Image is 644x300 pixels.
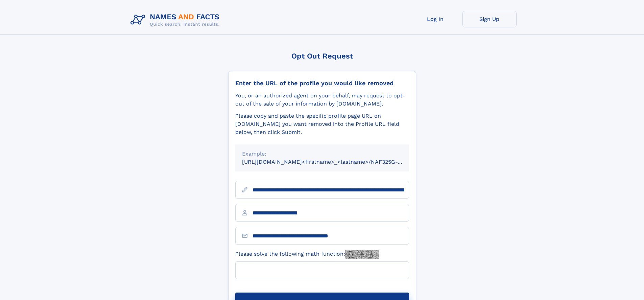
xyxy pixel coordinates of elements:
div: Enter the URL of the profile you would like removed [235,79,409,87]
div: You, or an authorized agent on your behalf, may request to opt-out of the sale of your informatio... [235,92,409,108]
div: Opt Out Request [228,52,416,60]
div: Example: [242,150,402,158]
img: Logo Names and Facts [128,11,225,29]
a: Sign Up [462,11,517,27]
div: Please copy and paste the specific profile page URL on [DOMAIN_NAME] you want removed into the Pr... [235,112,409,136]
label: Please solve the following math function: [235,250,379,259]
a: Log In [408,11,462,27]
small: [URL][DOMAIN_NAME]<firstname>_<lastname>/NAF325G-xxxxxxxx [242,159,422,165]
